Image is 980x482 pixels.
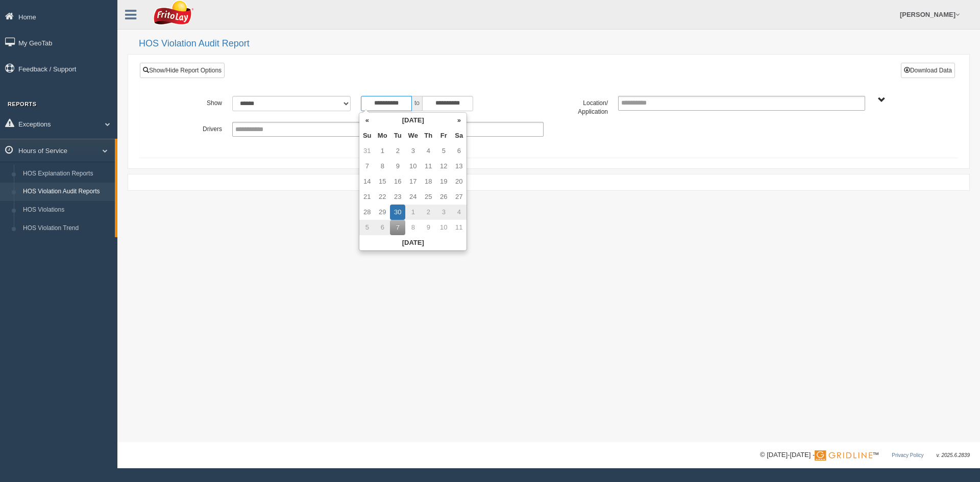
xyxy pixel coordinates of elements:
[451,143,467,159] td: 6
[405,205,421,220] td: 1
[405,128,421,143] th: We
[375,220,390,235] td: 6
[140,63,225,78] a: Show/Hide Report Options
[451,220,467,235] td: 11
[375,205,390,220] td: 29
[815,450,872,461] img: Gridline
[549,96,613,117] label: Location/ Application
[359,235,467,250] th: [DATE]
[163,122,227,134] label: Drivers
[421,143,436,159] td: 4
[412,96,422,111] span: to
[421,128,436,143] th: Th
[359,205,375,220] td: 28
[405,189,421,205] td: 24
[901,63,955,78] button: Download Data
[436,205,451,220] td: 3
[937,452,970,458] span: v. 2025.6.2839
[451,128,467,143] th: Sa
[405,159,421,174] td: 10
[375,128,390,143] th: Mo
[18,201,115,219] a: HOS Violations
[18,165,115,183] a: HOS Explanation Reports
[375,159,390,174] td: 8
[436,220,451,235] td: 10
[139,39,970,49] h2: HOS Violation Audit Report
[436,159,451,174] td: 12
[390,159,405,174] td: 9
[375,113,451,128] th: [DATE]
[405,143,421,159] td: 3
[451,189,467,205] td: 27
[390,205,405,220] td: 30
[451,205,467,220] td: 4
[359,189,375,205] td: 21
[359,174,375,189] td: 14
[436,128,451,143] th: Fr
[390,220,405,235] td: 7
[421,220,436,235] td: 9
[451,113,467,128] th: »
[436,174,451,189] td: 19
[390,128,405,143] th: Tu
[390,143,405,159] td: 2
[375,174,390,189] td: 15
[359,113,375,128] th: «
[451,159,467,174] td: 13
[359,128,375,143] th: Su
[421,174,436,189] td: 18
[405,220,421,235] td: 8
[359,220,375,235] td: 5
[405,174,421,189] td: 17
[421,159,436,174] td: 11
[436,189,451,205] td: 26
[375,189,390,205] td: 22
[892,452,923,458] a: Privacy Policy
[451,174,467,189] td: 20
[163,96,227,108] label: Show
[436,143,451,159] td: 5
[421,205,436,220] td: 2
[18,183,115,201] a: HOS Violation Audit Reports
[359,159,375,174] td: 7
[375,143,390,159] td: 1
[359,143,375,159] td: 31
[18,219,115,238] a: HOS Violation Trend
[421,189,436,205] td: 25
[760,450,970,461] div: © [DATE]-[DATE] - ™
[390,174,405,189] td: 16
[390,189,405,205] td: 23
